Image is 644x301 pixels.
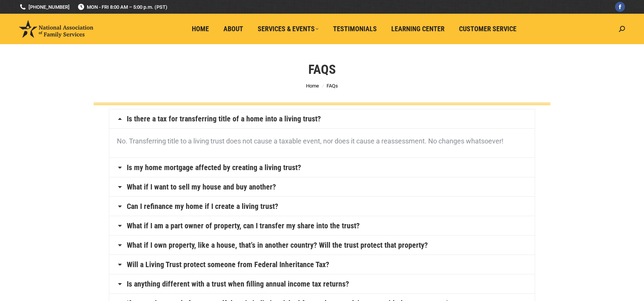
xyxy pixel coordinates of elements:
[459,25,516,33] span: Customer Service
[328,22,382,36] a: Testimonials
[127,222,360,229] a: What if I am a part owner of property, can I transfer my share into the trust?
[258,25,319,33] span: Services & Events
[192,25,209,33] span: Home
[615,2,625,12] a: Facebook page opens in new window
[127,280,349,288] a: Is anything different with a trust when filling annual income tax returns?
[187,22,214,36] a: Home
[308,61,336,78] h1: FAQs
[117,134,527,148] p: No. Transferring title to a living trust does not cause a taxable event, nor does it cause a reas...
[127,164,301,171] a: Is my home mortgage affected by creating a living trust?
[386,22,450,36] a: Learning Center
[223,25,243,33] span: About
[391,25,445,33] span: Learning Center
[127,261,329,268] a: Will a Living Trust protect someone from Federal Inheritance Tax?
[127,241,428,249] a: What if I own property, like a house, that’s in another country? Will the trust protect that prop...
[327,83,338,89] span: FAQs
[127,183,276,191] a: What if I want to sell my house and buy another?
[218,22,249,36] a: About
[19,20,93,38] img: National Association of Family Services
[127,202,278,210] a: Can I refinance my home if I create a living trust?
[19,3,70,11] a: [PHONE_NUMBER]
[77,3,167,11] span: MON - FRI 8:00 AM – 5:00 p.m. (PST)
[454,22,522,36] a: Customer Service
[333,25,377,33] span: Testimonials
[306,83,319,89] a: Home
[127,115,321,123] a: Is there a tax for transferring title of a home into a living trust?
